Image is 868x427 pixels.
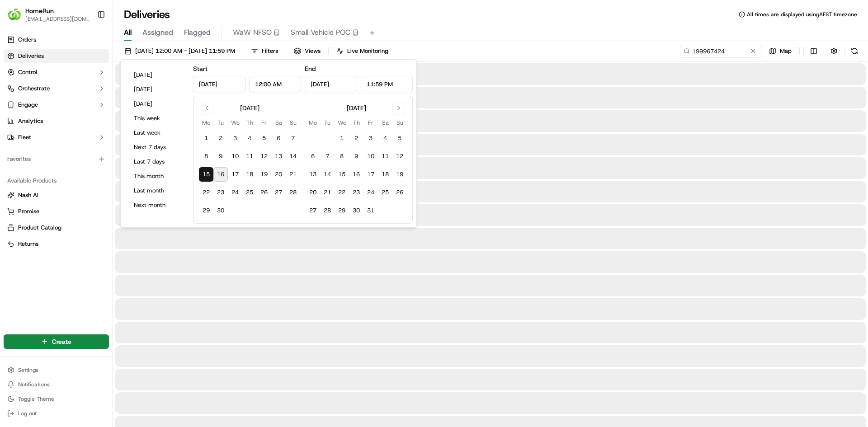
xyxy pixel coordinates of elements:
[363,131,378,145] button: 3
[130,184,184,197] button: Last month
[213,185,228,200] button: 23
[193,65,208,73] label: Start
[363,167,378,182] button: 17
[199,118,213,127] th: Monday
[271,118,286,127] th: Saturday
[18,410,37,417] span: Log out
[130,141,184,154] button: Next 7 days
[392,131,407,145] button: 5
[378,149,392,164] button: 11
[7,191,105,199] a: Nash AI
[349,203,363,218] button: 30
[335,131,349,145] button: 1
[18,68,37,76] span: Control
[349,149,363,164] button: 9
[286,131,300,145] button: 7
[349,185,363,200] button: 23
[271,149,286,164] button: 13
[120,45,239,57] button: [DATE] 12:00 AM - [DATE] 11:59 PM
[271,167,286,182] button: 20
[18,101,38,109] span: Engage
[4,81,109,96] button: Orchestrate
[5,127,73,144] a: 📗Knowledge Base
[335,203,349,218] button: 29
[4,188,109,202] button: Nash AI
[747,11,857,18] span: All times are displayed using AEST timezone
[335,149,349,164] button: 8
[18,131,69,140] span: Knowledge Base
[320,149,335,164] button: 7
[320,203,335,218] button: 28
[130,69,184,81] button: [DATE]
[18,52,44,60] span: Deliveries
[257,167,271,182] button: 19
[142,27,173,38] span: Assigned
[242,118,257,127] th: Thursday
[233,27,272,38] span: WaW NFSO
[76,132,84,139] div: 💻
[73,127,149,144] a: 💻API Documentation
[4,221,109,235] button: Product Catalog
[130,170,184,183] button: This month
[18,224,61,232] span: Product Catalog
[291,27,350,38] span: Small Vehicle POC
[363,203,378,218] button: 31
[257,149,271,164] button: 12
[320,118,335,127] th: Tuesday
[31,95,114,103] div: We're available if you need us!
[4,334,109,349] button: Create
[9,132,16,139] div: 📗
[361,76,413,92] input: Time
[320,167,335,182] button: 14
[4,98,109,112] button: Engage
[306,203,320,218] button: 27
[213,118,228,127] th: Tuesday
[240,103,259,113] div: [DATE]
[286,118,300,127] th: Sunday
[130,127,184,139] button: Last week
[392,118,407,127] th: Sunday
[320,185,335,200] button: 21
[4,174,109,188] div: Available Products
[4,65,109,80] button: Control
[18,191,38,199] span: Nash AI
[7,224,105,232] a: Product Catalog
[18,395,54,403] span: Toggle Theme
[4,33,109,47] a: Orders
[257,118,271,127] th: Friday
[349,118,363,127] th: Thursday
[347,47,388,55] span: Live Monitoring
[18,381,50,388] span: Notifications
[378,167,392,182] button: 18
[52,337,71,346] span: Create
[257,185,271,200] button: 26
[4,130,109,145] button: Fleet
[199,203,213,218] button: 29
[18,133,31,141] span: Fleet
[9,36,165,51] p: Welcome 👋
[392,167,407,182] button: 19
[242,149,257,164] button: 11
[257,131,271,145] button: 5
[290,45,325,57] button: Views
[4,114,109,128] a: Analytics
[765,45,796,57] button: Map
[7,240,105,248] a: Returns
[249,76,302,92] input: Time
[4,407,109,420] button: Log out
[286,149,300,164] button: 14
[7,7,22,22] img: HomeRun
[306,185,320,200] button: 20
[262,47,278,55] span: Filters
[247,45,282,57] button: Filters
[242,131,257,145] button: 4
[271,185,286,200] button: 27
[378,118,392,127] th: Saturday
[199,185,213,200] button: 22
[228,185,242,200] button: 24
[18,117,43,125] span: Analytics
[305,65,316,73] label: End
[4,49,109,63] a: Deliveries
[18,366,38,374] span: Settings
[4,393,109,405] button: Toggle Theme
